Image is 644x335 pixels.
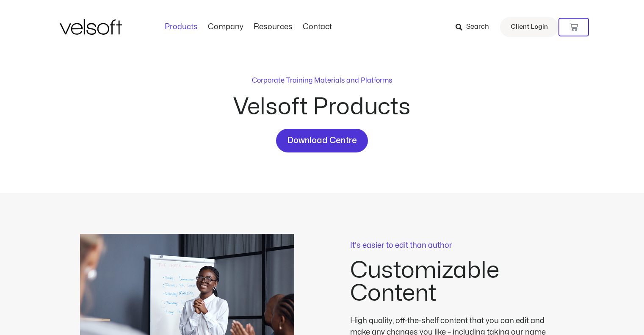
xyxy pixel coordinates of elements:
nav: Menu [160,22,337,32]
a: ProductsMenu Toggle [160,22,203,32]
a: Download Centre [276,129,368,152]
p: Corporate Training Materials and Platforms [252,75,392,86]
a: Search [456,20,495,34]
a: Client Login [500,17,558,37]
p: It's easier to edit than author [350,242,564,249]
span: Search [466,22,489,33]
h2: Customizable Content [350,259,564,305]
img: Velsoft Training Materials [60,19,122,35]
a: ContactMenu Toggle [298,22,337,32]
span: Download Centre [287,134,357,147]
a: ResourcesMenu Toggle [249,22,298,32]
span: Client Login [511,22,548,33]
h2: Velsoft Products [170,96,475,119]
a: CompanyMenu Toggle [203,22,249,32]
